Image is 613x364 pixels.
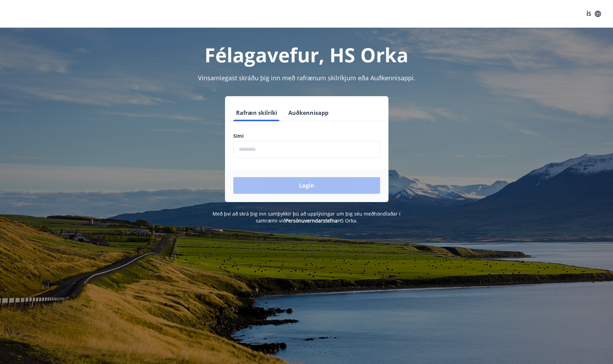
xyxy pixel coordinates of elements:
label: Sími [233,133,380,139]
span: Vinsamlegast skráðu þig inn með rafrænum skilríkjum eða Auðkennisappi. [198,74,415,82]
button: Rafræn skilríki [233,104,280,121]
button: ÍS [583,8,605,20]
h1: Félagavefur, HS Orka [66,42,548,68]
a: Persónuverndarstefna [286,217,337,224]
span: Með því að skrá þig inn samþykkir þú að upplýsingar um þig séu meðhöndlaðar í samræmi við HS Orka. [213,210,400,224]
button: Auðkennisapp [286,104,331,121]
